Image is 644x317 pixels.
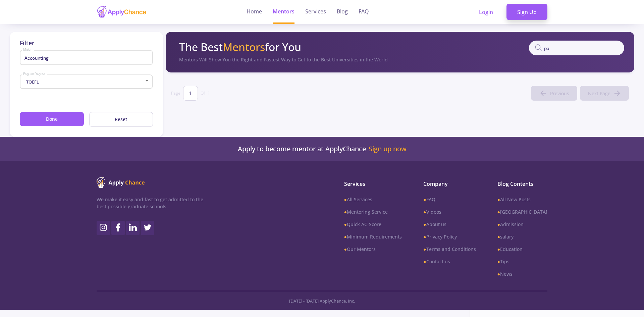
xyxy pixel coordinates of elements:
b: ● [344,209,347,215]
a: ●Privacy Policy [423,233,476,240]
a: ●salary [497,233,547,240]
a: ●Education [497,246,547,253]
a: Sign up now [369,145,407,153]
img: applychance logo [97,5,147,18]
b: ● [423,246,426,252]
b: ● [497,271,500,277]
a: ●Admission [497,221,547,228]
div: Mentors Will Show You the Right and Fastest Way to Get to the Best Universities in the World [179,56,624,63]
a: ●News [497,270,547,277]
a: ●Contact us [423,258,476,265]
b: ● [344,221,347,227]
b: ● [344,196,347,203]
b: ● [423,196,426,203]
span: Company [423,180,476,188]
img: ApplyChance logo [97,177,145,188]
a: ●Terms and Conditions [423,246,476,253]
a: Sign Up [506,4,547,20]
a: ●Minimum Requirements [344,233,402,240]
span: TOEFL [24,79,39,85]
span: [DATE] - [DATE] ApplyChance, Inc. [289,298,355,304]
a: ●Quick AC-Score [344,221,402,228]
button: Next Page [580,86,629,101]
b: ● [497,196,500,203]
span: 1 [208,90,210,96]
a: ●Mentoring Service [344,208,402,215]
input: Search [529,41,624,55]
button: Previous [531,86,577,101]
a: ●[GEOGRAPHIC_DATA] [497,208,547,215]
span: Of [201,90,205,96]
b: ● [497,258,500,265]
b: ● [497,246,500,252]
b: ● [423,233,426,240]
button: Done [20,112,84,126]
p: We make it easy and fast to get admitted to the best possible graduate schools. [97,196,203,210]
a: ●Videos [423,208,476,215]
a: ●All New Posts [497,196,547,203]
h2: The Best for You [179,41,301,53]
b: ● [423,221,426,227]
a: ●Tips [497,258,547,265]
b: ● [423,258,426,265]
span: Previous [550,90,569,97]
span: Services [344,180,402,188]
span: Blog Contents [497,180,547,188]
button: Reset [89,112,153,127]
b: ● [497,233,500,240]
a: ●All Services [344,196,402,203]
b: ● [344,246,347,252]
b: ● [423,209,426,215]
a: ●About us [423,221,476,228]
a: ●FAQ [423,196,476,203]
span: Mentors [223,40,265,54]
span: Page [171,90,180,96]
a: Login [468,4,504,20]
span: Filter [20,39,35,47]
span: Next Page [588,90,610,97]
b: ● [344,233,347,240]
b: ● [497,209,500,215]
b: ● [497,221,500,227]
a: ●Our Mentors [344,246,402,253]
